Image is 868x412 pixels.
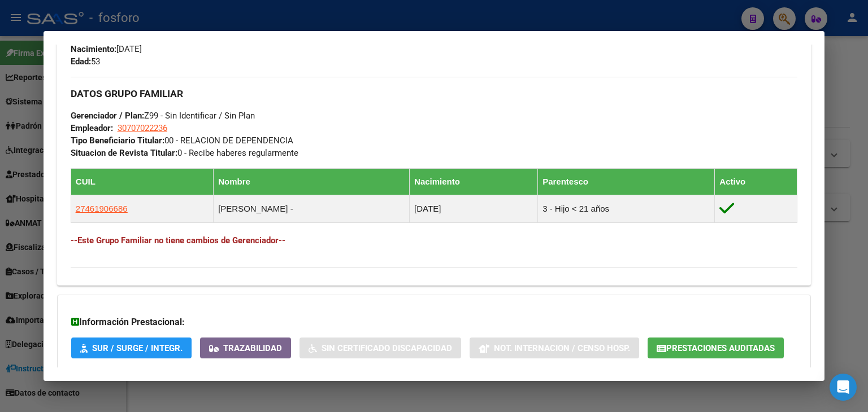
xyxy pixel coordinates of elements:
[470,338,639,358] button: Not. Internacion / Censo Hosp.
[322,343,452,353] span: Sin Certificado Discapacidad
[71,135,164,146] strong: Tipo Beneficiario Titular:
[715,169,797,195] th: Activo
[214,169,410,195] th: Nombre
[410,195,538,223] td: [DATE]
[76,204,128,213] span: 27461906686
[92,343,183,353] span: SUR / SURGE / INTEGR.
[71,56,91,67] strong: Edad:
[71,234,797,247] h4: --Este Grupo Familiar no tiene cambios de Gerenciador--
[71,87,797,100] h3: DATOS GRUPO FAMILIAR
[300,338,461,358] button: Sin Certificado Discapacidad
[71,111,144,121] strong: Gerenciador / Plan:
[410,169,538,195] th: Nacimiento
[223,343,282,353] span: Trazabilidad
[200,338,291,358] button: Trazabilidad
[214,195,410,223] td: [PERSON_NAME] -
[648,338,784,358] button: Prestaciones Auditadas
[71,315,797,329] h3: Información Prestacional:
[71,148,177,158] strong: Situacion de Revista Titular:
[71,135,293,146] span: 00 - RELACION DE DEPENDENCIA
[71,111,255,121] span: Z99 - Sin Identificar / Sin Plan
[666,343,775,353] span: Prestaciones Auditadas
[71,169,213,195] th: CUIL
[71,44,116,54] strong: Nacimiento:
[71,338,192,358] button: SUR / SURGE / INTEGR.
[71,148,298,158] span: 0 - Recibe haberes regularmente
[71,123,113,133] strong: Empleador:
[71,56,100,67] span: 53
[830,374,857,401] div: Open Intercom Messenger
[494,343,630,353] span: Not. Internacion / Censo Hosp.
[538,169,715,195] th: Parentesco
[71,44,142,54] span: [DATE]
[118,123,167,133] span: 30707022236
[538,195,715,223] td: 3 - Hijo < 21 años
